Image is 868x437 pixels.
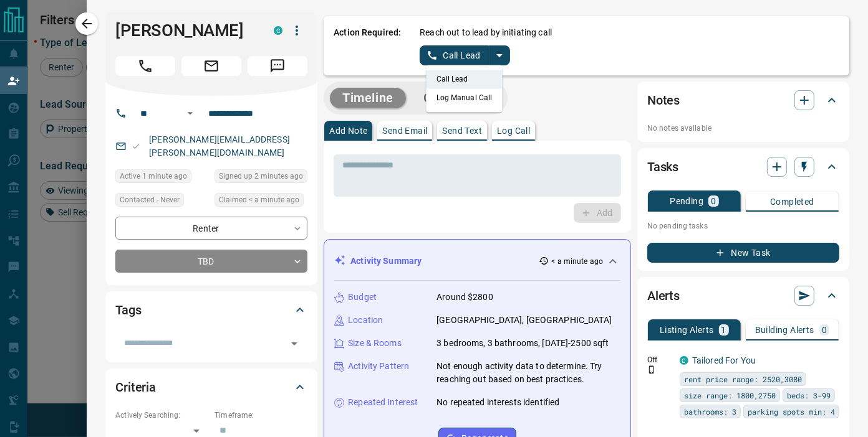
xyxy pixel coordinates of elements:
[132,142,140,151] svg: Email Valid
[115,56,175,76] span: Call
[115,372,307,402] div: Criteria
[329,126,367,135] p: Add Note
[647,90,680,110] h2: Notes
[442,126,482,135] p: Send Text
[692,355,756,365] a: Tailored For You
[551,256,603,267] p: < a minute ago
[647,85,839,115] div: Notes
[497,126,530,135] p: Log Call
[120,194,180,206] span: Contacted - Never
[420,26,552,39] p: Reach out to lead by initiating call
[420,45,510,65] div: split button
[274,26,282,35] div: condos.ca
[436,291,493,304] p: Around $2800
[120,170,187,182] span: Active 1 minute ago
[330,88,406,108] button: Timeline
[348,314,383,327] p: Location
[115,250,307,273] div: TBD
[215,169,307,187] div: Tue Sep 16 2025
[334,250,620,273] div: Activity Summary< a minute ago
[711,197,716,205] p: 0
[647,243,839,263] button: New Task
[647,152,839,182] div: Tasks
[684,373,802,385] span: rent price range: 2520,3080
[420,45,489,65] button: Call Lead
[411,88,501,108] button: Campaigns
[183,106,198,121] button: Open
[755,326,814,334] p: Building Alerts
[382,126,427,135] p: Send Email
[181,56,241,76] span: Email
[680,356,688,365] div: condos.ca
[748,405,835,418] span: parking spots min: 4
[115,169,208,187] div: Tue Sep 16 2025
[436,396,559,409] p: No repeated interests identified
[350,255,422,268] p: Activity Summary
[286,335,303,352] button: Open
[348,337,402,350] p: Size & Rooms
[348,291,377,304] p: Budget
[721,326,726,334] p: 1
[115,300,141,320] h2: Tags
[684,405,736,418] span: bathrooms: 3
[149,134,290,157] a: [PERSON_NAME][EMAIL_ADDRESS][PERSON_NAME][DOMAIN_NAME]
[647,365,656,374] svg: Push Notification Only
[436,314,612,327] p: [GEOGRAPHIC_DATA], [GEOGRAPHIC_DATA]
[115,410,208,421] p: Actively Searching:
[427,88,503,107] li: Log Manual Call
[219,170,303,182] span: Signed up 2 minutes ago
[219,194,299,206] span: Claimed < a minute ago
[436,337,609,350] p: 3 bedrooms, 3 bathrooms, [DATE]-2500 sqft
[647,286,680,306] h2: Alerts
[115,21,255,40] h1: [PERSON_NAME]
[427,70,503,88] li: Call Lead
[248,56,307,76] span: Message
[647,354,672,365] p: Off
[215,410,307,421] p: Timeframe:
[215,193,307,210] div: Tue Sep 16 2025
[115,377,156,397] h2: Criteria
[436,360,620,386] p: Not enough activity data to determine. Try reaching out based on best practices.
[822,326,827,334] p: 0
[647,217,839,235] p: No pending tasks
[647,157,678,177] h2: Tasks
[787,389,831,402] span: beds: 3-99
[660,326,714,334] p: Listing Alerts
[334,26,401,65] p: Action Required:
[684,389,776,402] span: size range: 1800,2750
[115,295,307,325] div: Tags
[115,217,307,240] div: Renter
[670,197,703,205] p: Pending
[770,197,814,206] p: Completed
[647,281,839,311] div: Alerts
[647,123,839,134] p: No notes available
[348,396,418,409] p: Repeated Interest
[348,360,409,373] p: Activity Pattern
